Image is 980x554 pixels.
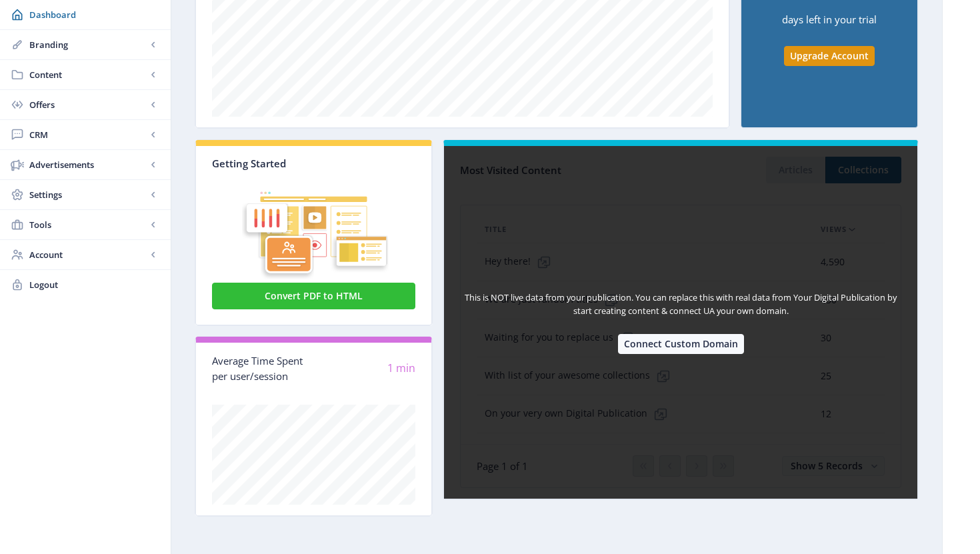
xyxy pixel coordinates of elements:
[212,283,415,309] button: Convert PDF to HTML
[212,353,314,383] div: Average Time Spent per user/session
[212,157,415,170] div: Getting Started
[460,291,901,335] div: This is NOT live data from your publication. You can replace this with real data from Your Digita...
[29,8,160,21] span: Dashboard
[29,68,147,81] span: Content
[29,218,147,231] span: Tools
[784,46,875,66] button: Upgrade Account
[29,248,147,261] span: Account
[782,3,877,46] div: days left in your trial
[29,158,147,171] span: Advertisements
[29,278,160,291] span: Logout
[618,334,744,354] button: Connect Custom Domain
[29,38,147,51] span: Branding
[29,188,147,201] span: Settings
[212,170,415,280] img: graphic
[314,361,416,376] div: 1 min
[29,128,147,141] span: CRM
[29,98,147,111] span: Offers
